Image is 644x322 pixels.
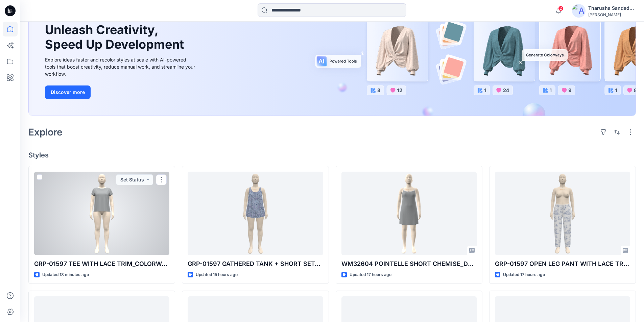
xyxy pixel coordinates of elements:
[350,271,391,278] p: Updated 17 hours ago
[45,85,197,99] a: Discover more
[28,151,636,159] h4: Styles
[503,271,545,278] p: Updated 17 hours ago
[341,259,477,269] p: WM32604 POINTELLE SHORT CHEMISE_DEV_REV2
[28,127,63,138] h2: Explore
[34,172,169,255] a: GRP-01597 TEE WITH LACE TRIM_COLORWAY_REV3
[45,85,91,99] button: Discover more
[572,4,586,18] img: avatar
[34,259,169,269] p: GRP-01597 TEE WITH LACE TRIM_COLORWAY_REV3
[188,172,323,255] a: GRP-01597 GATHERED TANK + SHORT SET_ COLORWAY REV3
[45,23,187,52] h1: Unleash Creativity, Speed Up Development
[196,271,238,278] p: Updated 15 hours ago
[588,4,636,12] div: Tharusha Sandadeepa
[558,6,564,11] span: 2
[188,259,323,269] p: GRP-01597 GATHERED TANK + SHORT SET_ COLORWAY REV3
[495,259,630,269] p: GRP-01597 OPEN LEG PANT WITH LACE TRIM COLORWAY REV3
[45,56,197,77] div: Explore ideas faster and recolor styles at scale with AI-powered tools that boost creativity, red...
[341,172,477,255] a: WM32604 POINTELLE SHORT CHEMISE_DEV_REV2
[495,172,630,255] a: GRP-01597 OPEN LEG PANT WITH LACE TRIM COLORWAY REV3
[42,271,89,278] p: Updated 18 minutes ago
[588,12,636,17] div: [PERSON_NAME]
